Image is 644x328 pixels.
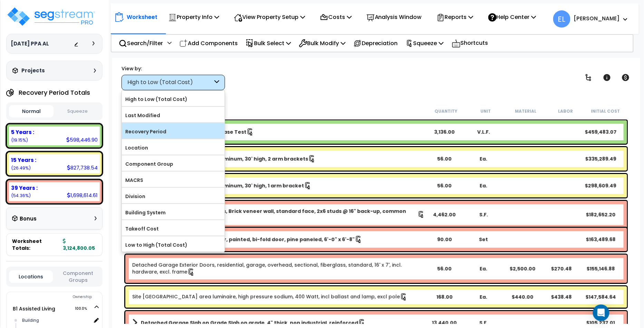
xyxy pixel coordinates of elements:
p: Analysis Window [367,12,422,22]
b: 3,124,800.05 [63,238,95,252]
p: Reports [437,12,474,22]
div: 56.00 [425,182,464,189]
span: Worksheet Totals: [12,238,60,252]
div: $147,584.64 [581,294,620,300]
div: 4,462.00 [425,211,464,218]
a: Assembly Title [132,235,425,244]
div: Depreciation [350,35,402,51]
b: 5 Years : [11,129,34,136]
div: 1,698,614.61 [67,192,98,199]
b: [PERSON_NAME] [574,15,620,22]
div: Ea. [464,294,503,300]
a: Assembly Title [132,127,425,137]
a: Assembly Title [132,318,425,328]
div: Add Components [176,35,242,51]
div: 90.00 [425,236,464,243]
b: 39 Years : [11,184,38,192]
b: Closet Door, Interior closet door, painted, bi-fold door, pine paneled, 6'-0" x 6'-8" [141,236,355,243]
button: Normal [9,105,53,117]
b: 15 Years : [11,156,36,164]
button: Locations [9,270,53,283]
p: Bulk Select [246,39,291,48]
div: $335,289.49 [581,155,620,162]
div: 56.00 [425,265,464,272]
label: Last Modified [122,110,225,121]
label: Low to High (Total Cost) [122,240,225,250]
div: S.F. [464,211,503,218]
div: 827,738.54 [67,164,98,171]
div: $298,609.49 [581,182,620,189]
label: Building System [122,207,225,218]
div: $270.48 [542,265,581,272]
p: Search/Filter [119,39,163,48]
div: Set [464,236,503,243]
small: Material [515,109,536,114]
div: Ea. [464,265,503,272]
b: Detached Garage Exterior Walls, Brick veneer wall, standard face, 2x6 studs @ 16" back-up, common... [141,208,418,222]
div: $182,652.20 [581,211,620,218]
a: Assembly Title [132,181,425,191]
h3: [DATE] PPA AL [11,40,49,47]
b: Detached Garage Slab on Grade Slab on grade, 4" thick, non industrial, reinforced [141,319,358,326]
h4: Recovery Period Totals [19,89,90,96]
div: $459,483.07 [581,129,620,135]
small: Unit [481,109,491,114]
label: Component Group [122,159,225,169]
label: Recovery Period [122,126,225,137]
div: Building [20,316,91,325]
label: Division [122,191,225,202]
p: Property Info [168,12,219,22]
h3: Projects [21,67,45,74]
label: MACRS [122,175,225,185]
small: 26.48932817317383% [11,165,31,171]
label: Takeoff Cost [122,224,225,234]
button: Component Groups [56,269,100,284]
a: Assembly Title [132,208,425,222]
img: logo_pro_r.png [6,6,96,27]
div: S.F. [464,319,503,326]
h3: Bonus [20,216,37,222]
small: 54.35914563557434% [11,193,31,198]
div: $155,146.88 [581,265,620,272]
div: 168.00 [425,294,464,300]
a: B1 Assisted Living 100.0% [13,305,55,312]
div: Open Intercom Messenger [593,305,609,321]
button: Squeeze [55,105,100,117]
div: Ea. [464,182,503,189]
small: 19.151526191251822% [11,137,28,143]
small: Quantity [435,109,457,114]
small: Labor [558,109,573,114]
label: High to Low (Total Cost) [122,94,225,104]
div: $440.00 [503,294,542,300]
div: View by: [121,65,225,72]
div: Ownership [20,293,102,301]
p: Bulk Modify [299,39,345,48]
p: Worksheet [127,12,157,22]
div: 598,446.90 [66,136,98,143]
p: Add Components [179,39,238,48]
span: EL [553,10,570,28]
p: Costs [320,12,352,22]
div: 56.00 [425,155,464,162]
p: Squeeze [406,39,444,48]
small: Initial Cost [591,109,620,114]
p: View Property Setup [234,12,305,22]
div: 13,440.00 [425,319,464,326]
p: Shortcuts [452,38,488,48]
a: Individual Item [132,262,425,276]
a: Assembly Title [132,154,425,164]
p: Depreciation [353,39,398,48]
div: 3,136.00 [425,129,464,135]
div: Shortcuts [448,35,492,52]
div: Ea. [464,155,503,162]
div: $105,237.01 [581,319,620,326]
label: Location [122,143,225,153]
div: High to Low (Total Cost) [127,79,213,86]
p: Help Center [488,12,536,22]
div: V.L.F. [464,129,503,135]
div: $163,489.68 [581,236,620,243]
div: $2,500.00 [503,265,542,272]
a: Individual Item [132,293,408,301]
div: $438.48 [542,294,581,300]
span: 100.0% [75,305,93,313]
